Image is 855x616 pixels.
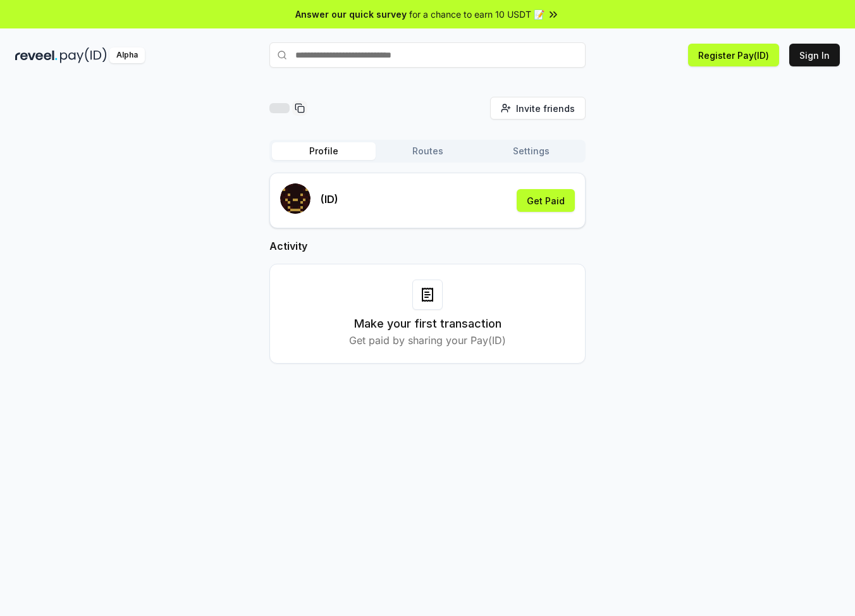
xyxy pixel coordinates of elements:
button: Register Pay(ID) [688,44,779,66]
h3: Make your first transaction [354,315,501,333]
img: pay_id [60,47,107,63]
button: Sign In [789,44,840,66]
button: Profile [272,142,376,160]
p: Get paid by sharing your Pay(ID) [349,333,506,348]
div: Alpha [109,47,145,63]
button: Invite friends [490,97,586,120]
button: Get Paid [517,189,575,212]
h2: Activity [269,238,586,254]
button: Routes [376,142,479,160]
span: for a chance to earn 10 USDT 📝 [409,8,544,21]
span: Answer our quick survey [295,8,407,21]
p: (ID) [321,192,338,207]
img: reveel_dark [15,47,58,63]
span: Invite friends [516,102,575,115]
button: Settings [479,142,583,160]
